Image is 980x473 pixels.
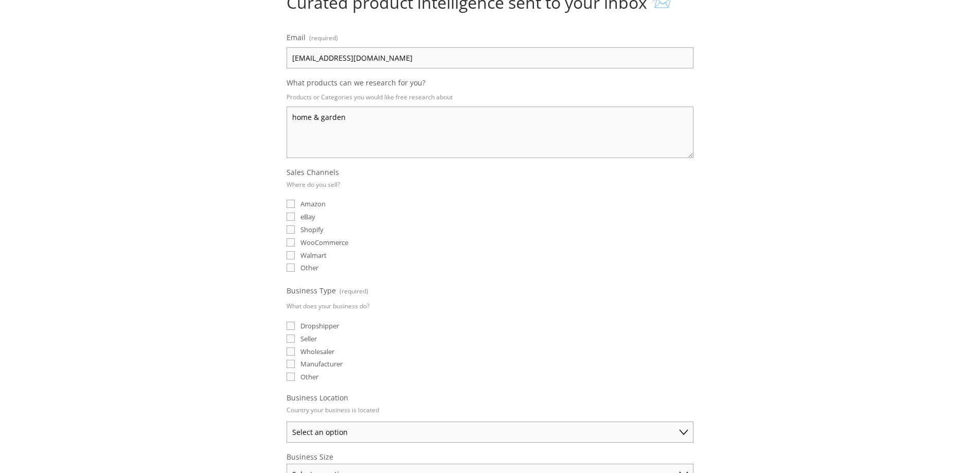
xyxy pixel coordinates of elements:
[287,322,295,330] input: Dropshipper
[300,347,334,356] span: Wholesaler
[287,360,295,368] input: Manufacturer
[287,251,295,259] input: Walmart
[287,213,295,221] input: eBay
[300,321,339,330] span: Dropshipper
[300,238,348,247] span: WooCommerce
[300,359,343,369] span: Manufacturer
[287,264,295,272] input: Other
[287,422,693,443] select: Business Location
[300,263,318,272] span: Other
[287,335,295,343] input: Seller
[287,167,339,177] span: Sales Channels
[287,286,336,295] span: Business Type
[287,393,348,402] span: Business Location
[287,238,295,247] input: WooCommerce
[287,200,295,208] input: Amazon
[287,373,295,381] input: Other
[287,299,369,313] p: What does your business do?
[287,177,340,192] p: Where do you sell?
[300,372,318,381] span: Other
[300,251,327,260] span: Walmart
[300,225,324,234] span: Shopify
[309,30,338,45] span: (required)
[300,334,317,343] span: Seller
[287,402,379,417] p: Country your business is located
[287,107,693,158] textarea: home & garden
[287,78,425,87] span: What products can we research for you?
[300,199,326,208] span: Amazon
[287,225,295,234] input: Shopify
[287,32,306,42] span: Email
[287,347,295,356] input: Wholesaler
[287,452,333,462] span: Business Size
[340,284,368,299] span: (required)
[287,90,693,104] p: Products or Categories you would like free research about
[300,212,315,221] span: eBay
